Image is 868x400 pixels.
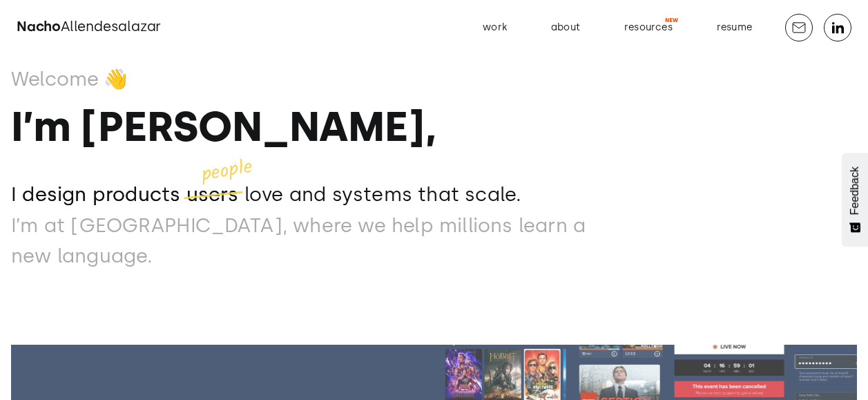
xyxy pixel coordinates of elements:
[61,18,161,35] span: Allendesalazar
[717,19,752,37] div: resume
[17,17,161,39] h2: Nacho
[11,210,630,272] p: I’m at [GEOGRAPHIC_DATA], where we help millions learn a new language.
[11,179,239,210] p: I design products users
[706,17,763,39] a: resume
[540,17,591,39] a: about
[11,179,630,210] p: I design products users love and systems that scale.
[104,64,128,95] p: 👋
[551,19,580,37] div: about
[624,19,673,37] div: resources
[849,166,861,215] span: Feedback
[11,102,436,151] strong: I’m [PERSON_NAME],
[842,153,868,247] button: Feedback - Show survey
[613,17,684,39] a: resources
[11,64,99,95] p: Welcome
[17,17,161,39] a: home
[472,17,518,39] a: work
[200,155,254,187] p: people
[483,19,507,37] div: work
